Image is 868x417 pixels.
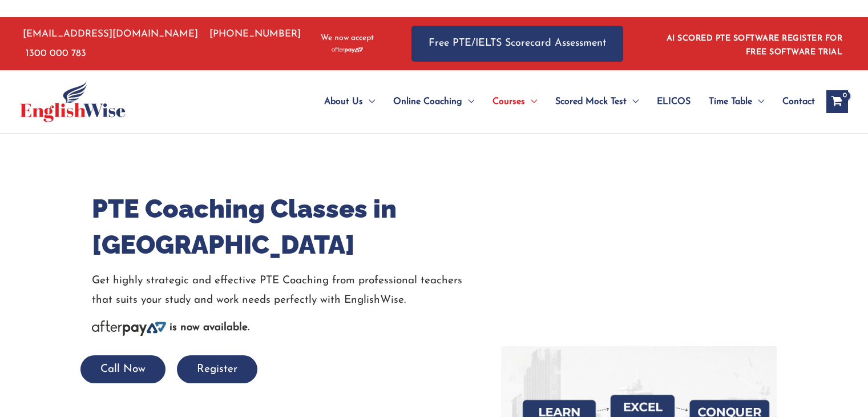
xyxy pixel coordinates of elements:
[492,82,525,122] span: Courses
[525,82,537,122] span: Menu Toggle
[92,320,166,336] img: Afterpay-Logo
[782,82,815,122] span: Contact
[826,90,848,113] a: View Shopping Cart, empty
[92,271,485,310] p: Get highly strategic and effective PTE Coaching from professional teachers that suits your study ...
[297,82,815,122] nav: Site Navigation: Main Menu
[555,82,627,122] span: Scored Mock Test
[657,82,691,122] span: ELICOS
[92,191,485,263] h1: PTE Coaching Classes in [GEOGRAPHIC_DATA]
[20,81,126,122] img: cropped-ew-logo
[773,82,815,122] a: Contact
[209,29,301,39] a: [PHONE_NUMBER]
[393,82,462,122] span: Online Coaching
[80,355,165,383] button: Call Now
[26,49,86,58] a: 1300 000 783
[332,47,363,53] img: Afterpay-Logo
[384,82,483,122] a: Online CoachingMenu Toggle
[709,82,752,122] span: Time Table
[321,33,374,44] span: We now accept
[627,82,639,122] span: Menu Toggle
[660,25,848,62] aside: Header Widget 1
[648,82,700,122] a: ELICOS
[546,82,648,122] a: Scored Mock TestMenu Toggle
[315,82,384,122] a: About UsMenu Toggle
[667,34,843,57] a: AI SCORED PTE SOFTWARE REGISTER FOR FREE SOFTWARE TRIAL
[177,364,257,375] a: Register
[483,82,546,122] a: CoursesMenu Toggle
[177,355,257,383] button: Register
[462,82,474,122] span: Menu Toggle
[169,322,249,333] b: is now available.
[411,26,623,62] a: Free PTE/IELTS Scorecard Assessment
[20,29,198,39] a: [EMAIL_ADDRESS][DOMAIN_NAME]
[80,364,165,375] a: Call Now
[700,82,773,122] a: Time TableMenu Toggle
[324,82,363,122] span: About Us
[363,82,375,122] span: Menu Toggle
[752,82,764,122] span: Menu Toggle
